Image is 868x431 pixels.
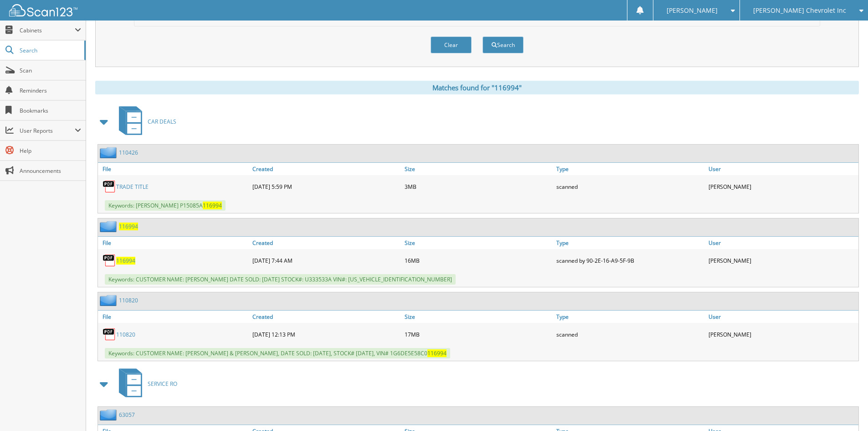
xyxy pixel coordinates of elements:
[105,274,456,285] span: Keywords: CUSTOMER NAME: [PERSON_NAME] DATE SOLD: [DATE] STOCK#: U333533A VIN#: [US_VEHICLE_IDENT...
[706,163,858,175] a: User
[431,36,472,53] button: Clear
[20,127,75,135] span: User Reports
[116,183,149,191] a: TRADE TITLE
[706,325,858,343] div: [PERSON_NAME]
[427,349,447,357] span: 116994
[706,311,858,323] a: User
[119,411,135,419] a: 63057
[116,331,135,338] a: 110820
[250,325,402,343] div: [DATE] 12:13 PM
[667,8,718,13] span: [PERSON_NAME]
[20,167,81,175] span: Announcements
[554,177,706,196] div: scanned
[250,311,402,323] a: Created
[148,380,177,388] span: SERVICE RO
[20,107,81,114] span: Bookmarks
[113,104,176,140] a: CAR DEALS
[103,327,116,341] img: PDF.png
[9,4,77,16] img: scan123-logo-white.svg
[554,311,706,323] a: Type
[554,325,706,343] div: scanned
[822,387,868,431] iframe: Chat Widget
[203,202,222,209] span: 116994
[119,296,138,304] a: 110820
[402,177,555,196] div: 3MB
[100,409,119,421] img: folder2.png
[105,200,226,211] span: Keywords: [PERSON_NAME] P15085A
[250,251,402,270] div: [DATE] 7:44 AM
[20,147,81,155] span: Help
[100,295,119,306] img: folder2.png
[119,223,138,230] a: 116994
[113,366,177,402] a: SERVICE RO
[98,311,250,323] a: File
[706,177,858,196] div: [PERSON_NAME]
[148,118,176,125] span: CAR DEALS
[706,251,858,270] div: [PERSON_NAME]
[753,8,846,13] span: [PERSON_NAME] Chevrolet Inc
[554,237,706,249] a: Type
[554,163,706,175] a: Type
[250,237,402,249] a: Created
[100,147,119,158] img: folder2.png
[483,36,524,53] button: Search
[95,81,859,94] div: Matches found for "116994"
[706,237,858,249] a: User
[116,257,135,265] a: 116994
[20,87,81,94] span: Reminders
[554,251,706,270] div: scanned by 90-2E-16-A9-5F-9B
[20,47,80,54] span: Search
[98,163,250,175] a: File
[119,149,138,156] a: 110426
[402,163,555,175] a: Size
[103,254,116,267] img: PDF.png
[402,325,555,343] div: 17MB
[103,180,116,193] img: PDF.png
[250,163,402,175] a: Created
[402,311,555,323] a: Size
[100,221,119,232] img: folder2.png
[98,237,250,249] a: File
[250,177,402,196] div: [DATE] 5:59 PM
[20,26,75,34] span: Cabinets
[105,348,450,358] span: Keywords: CUSTOMER NAME: [PERSON_NAME] & [PERSON_NAME], DATE SOLD: [DATE], STOCK# [DATE], VIN# 1G...
[402,237,555,249] a: Size
[402,251,555,270] div: 16MB
[20,67,81,74] span: Scan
